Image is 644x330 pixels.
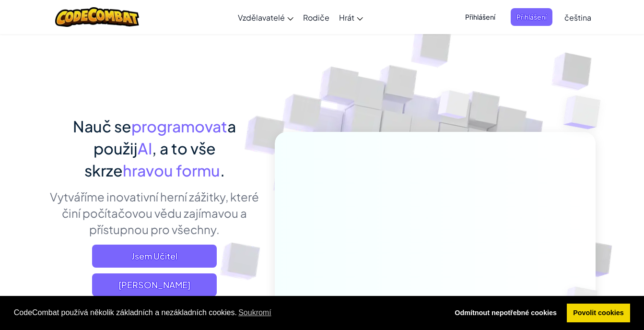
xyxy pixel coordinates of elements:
[238,12,285,23] span: Vzdělavatelé
[339,12,354,23] span: Hrát
[14,306,441,320] span: CodeCombat používá několik základních a nezákladních cookies.
[123,161,220,180] span: hravou formu
[564,12,591,23] span: čeština
[334,4,368,30] a: Hrát
[131,117,227,136] span: programovat
[298,4,334,30] a: Rodiče
[233,4,298,30] a: Vzdělavatelé
[49,189,260,237] p: Vytváříme inovativní herní zážitky, které činí počítačovou vědu zajímavou a přístupnou pro všechny.
[567,304,631,323] a: allow cookies
[220,161,225,180] span: .
[448,304,563,323] a: deny cookies
[73,117,131,136] span: Nauč se
[55,7,139,27] img: CodeCombat logo
[420,71,489,143] img: Overlap cubes
[560,4,596,30] a: čeština
[92,273,217,296] a: [PERSON_NAME]
[511,8,552,26] button: Přihlášení
[92,245,217,268] a: Jsem Učitel
[544,72,627,153] img: Overlap cubes
[459,8,501,26] button: Přihlášení
[138,139,152,158] span: AI
[237,306,273,320] a: learn more about cookies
